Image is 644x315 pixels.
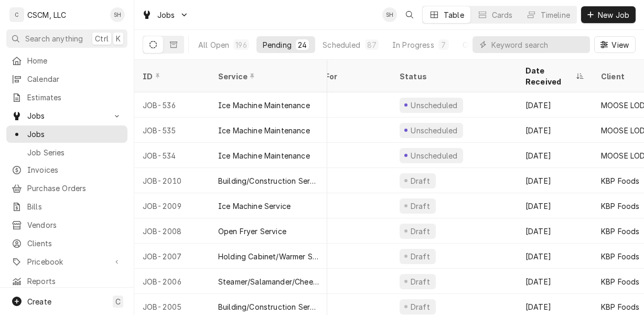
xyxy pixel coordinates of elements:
[409,226,432,237] div: Draft
[27,238,122,249] span: Clients
[134,118,210,143] div: JOB-535
[218,125,310,136] div: Ice Machine Maintenance
[282,71,381,82] div: Scheduled For
[27,9,66,20] div: CSCM, LLC
[27,219,122,230] span: Vendors
[134,218,210,244] div: JOB-2008
[6,272,127,290] a: Reports
[27,147,122,158] span: Job Series
[218,150,310,161] div: Ice Machine Maintenance
[157,9,175,20] span: Jobs
[6,29,127,48] button: Search anythingCtrlK
[517,193,593,218] div: [DATE]
[218,226,286,237] div: Open Fryer Service
[27,110,106,121] span: Jobs
[110,7,125,22] div: Serra Heyen's Avatar
[601,251,639,262] div: KBP Foods
[517,269,593,294] div: [DATE]
[143,71,199,82] div: ID
[27,129,122,140] span: Jobs
[27,164,122,175] span: Invoices
[409,251,432,262] div: Draft
[6,180,127,197] a: Purchase Orders
[601,301,639,312] div: KBP Foods
[134,92,210,118] div: JOB-536
[601,175,639,186] div: KBP Foods
[134,244,210,269] div: JOB-2007
[274,143,391,168] div: —
[517,92,593,118] div: [DATE]
[517,143,593,168] div: [DATE]
[463,39,492,50] div: On Hold
[274,218,391,244] div: —
[6,125,127,143] a: Jobs
[400,71,507,82] div: Status
[409,201,432,212] div: Draft
[382,7,397,22] div: Serra Heyen's Avatar
[401,6,418,23] button: Open search
[609,39,631,50] span: View
[492,9,513,20] div: Cards
[134,168,210,193] div: JOB-2010
[541,9,570,20] div: Timeline
[95,33,109,44] span: Ctrl
[274,118,391,143] div: —
[409,175,432,186] div: Draft
[9,7,24,22] div: C
[235,39,246,50] div: 196
[218,276,319,287] div: Steamer/Salamander/Cheesemelter Service
[110,7,125,22] div: SH
[263,39,292,50] div: Pending
[6,52,127,69] a: Home
[27,256,106,267] span: Pricebook
[410,125,459,136] div: Unscheduled
[410,100,459,111] div: Unscheduled
[27,276,122,287] span: Reports
[218,301,319,312] div: Building/Construction Service
[27,201,122,212] span: Bills
[491,36,585,53] input: Keyword search
[323,39,360,50] div: Scheduled
[525,65,574,87] div: Date Received
[392,39,434,50] div: In Progress
[134,193,210,218] div: JOB-2009
[409,301,432,312] div: Draft
[367,39,377,50] div: 87
[410,150,459,161] div: Unscheduled
[134,269,210,294] div: JOB-2006
[274,193,391,218] div: —
[25,33,83,44] span: Search anything
[274,92,391,118] div: —
[274,269,391,294] div: —
[9,7,24,22] div: CSCM, LLC's Avatar
[274,244,391,269] div: —
[218,71,317,82] div: Service
[274,168,391,193] div: —
[137,6,193,24] a: Go to Jobs
[218,251,319,262] div: Holding Cabinet/Warmer Service
[409,276,432,287] div: Draft
[6,216,127,234] a: Vendors
[6,89,127,106] a: Estimates
[601,276,639,287] div: KBP Foods
[116,33,121,44] span: K
[601,201,639,212] div: KBP Foods
[6,198,127,215] a: Bills
[298,39,307,50] div: 24
[218,175,319,186] div: Building/Construction Service
[6,107,127,124] a: Go to Jobs
[218,201,291,212] div: Ice Machine Service
[6,161,127,178] a: Invoices
[218,100,310,111] div: Ice Machine Maintenance
[441,39,447,50] div: 7
[594,36,636,53] button: View
[444,9,464,20] div: Table
[6,235,127,252] a: Clients
[581,6,636,23] button: New Job
[517,218,593,244] div: [DATE]
[517,244,593,269] div: [DATE]
[382,7,397,22] div: SH
[6,253,127,270] a: Go to Pricebook
[517,168,593,193] div: [DATE]
[198,39,229,50] div: All Open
